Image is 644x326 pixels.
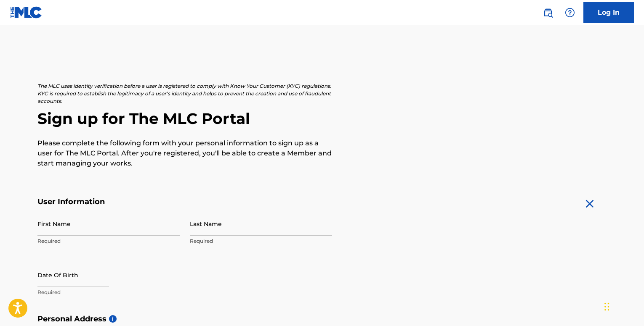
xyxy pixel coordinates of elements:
[37,82,332,105] p: The MLC uses identity verification before a user is registered to comply with Know Your Customer ...
[109,315,117,323] span: i
[543,8,553,18] img: search
[37,237,180,245] p: Required
[562,4,578,21] div: Help
[583,197,596,210] img: close
[37,289,180,296] p: Required
[37,109,607,128] h2: Sign up for The MLC Portal
[37,314,607,324] h5: Personal Address
[565,8,575,18] img: help
[37,197,332,207] h5: User Information
[10,6,43,18] img: MLC Logo
[604,294,609,319] div: Drag
[37,138,332,168] p: Please complete the following form with your personal information to sign up as a user for The ML...
[583,2,634,23] a: Log In
[190,237,332,245] p: Required
[540,4,556,21] a: Public Search
[602,286,644,326] iframe: Chat Widget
